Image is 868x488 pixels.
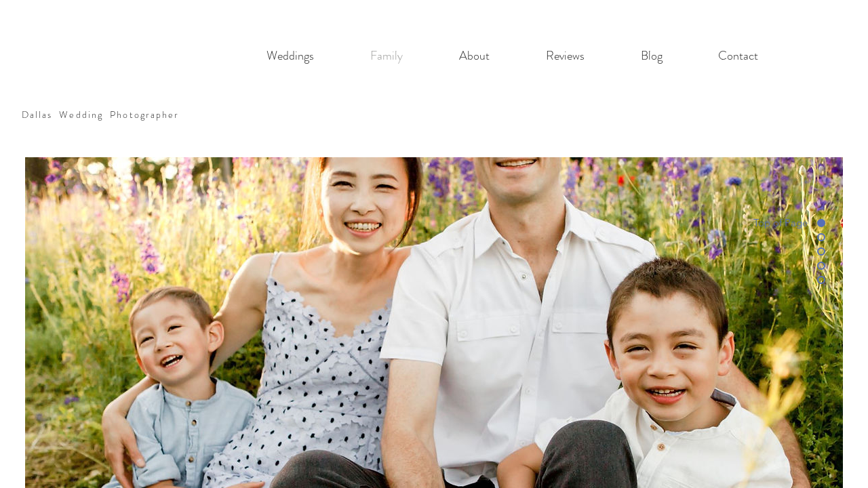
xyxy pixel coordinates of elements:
a: Reviews [517,42,612,70]
p: Blog [634,42,669,70]
a: About [431,42,517,70]
a: Dallas Wedding Photographer [22,108,180,121]
p: About [452,42,496,70]
nav: Site [238,42,786,70]
a: Top of Page [623,216,825,230]
span: Top of Page [753,216,817,229]
p: Contact [711,42,765,70]
a: Blog [612,42,690,70]
a: Contact [690,42,786,70]
nav: Page [623,216,825,272]
p: Reviews [539,42,591,70]
a: Family [342,42,431,70]
p: Family [363,42,410,70]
